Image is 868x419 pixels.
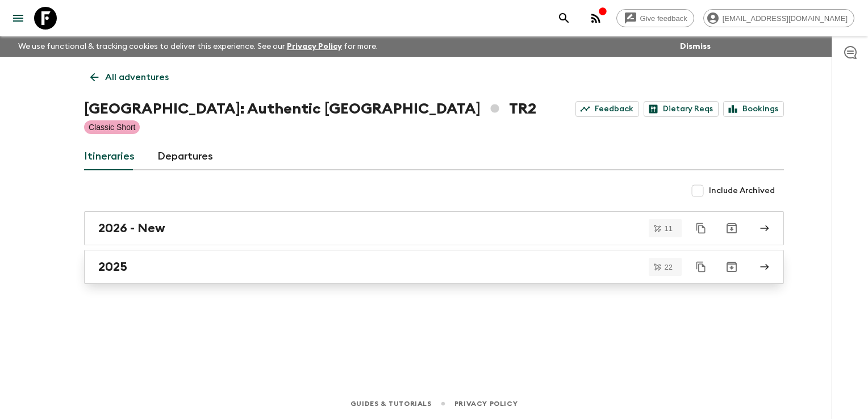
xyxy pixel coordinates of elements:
[84,211,784,245] a: 2026 - New
[98,259,127,274] h2: 2025
[553,7,575,30] button: search adventures
[84,98,536,120] h1: [GEOGRAPHIC_DATA]: Authentic [GEOGRAPHIC_DATA] TR2
[157,143,213,170] a: Departures
[634,14,694,23] span: Give feedback
[716,14,854,23] span: [EMAIL_ADDRESS][DOMAIN_NAME]
[7,7,30,30] button: menu
[84,143,135,170] a: Itineraries
[677,39,713,55] button: Dismiss
[658,263,679,271] span: 22
[720,255,743,278] button: Archive
[287,43,342,51] a: Privacy Policy
[84,250,784,284] a: 2025
[98,221,165,236] h2: 2026 - New
[644,101,719,117] a: Dietary Reqs
[454,397,518,410] a: Privacy Policy
[84,66,175,89] a: All adventures
[575,101,639,117] a: Feedback
[14,36,382,57] p: We use functional & tracking cookies to deliver this experience. See our for more.
[105,70,169,84] p: All adventures
[709,185,775,196] span: Include Archived
[703,9,854,27] div: [EMAIL_ADDRESS][DOMAIN_NAME]
[350,397,432,410] a: Guides & Tutorials
[723,101,784,117] a: Bookings
[616,9,694,27] a: Give feedback
[720,217,743,240] button: Archive
[658,225,679,232] span: 11
[89,121,135,133] p: Classic Short
[691,257,711,277] button: Duplicate
[691,218,711,238] button: Duplicate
